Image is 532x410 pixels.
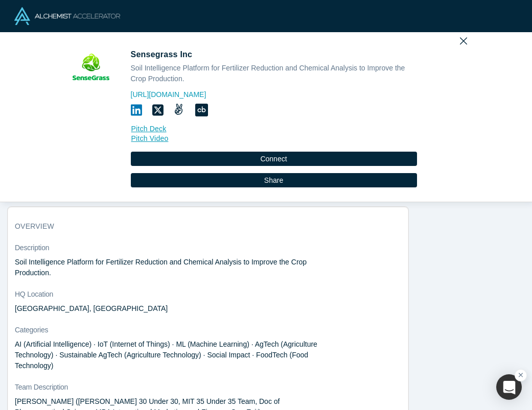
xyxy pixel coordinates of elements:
p: Soil Intelligence Platform for Fertilizer Reduction and Chemical Analysis to Improve the Crop Pro... [15,257,322,278]
button: Connect [131,152,417,166]
span: AI (Artificial Intelligence) · IoT (Internet of Things) · ML (Machine Learning) · AgTech (Agricul... [15,340,317,370]
a: [URL][DOMAIN_NAME] [131,89,417,100]
dd: [GEOGRAPHIC_DATA], [GEOGRAPHIC_DATA] [15,303,322,314]
button: Share [131,173,417,187]
button: Close [460,33,467,47]
img: Alchemist Logo [14,7,120,25]
a: Pitch Deck [131,123,417,135]
dt: Team Description [15,382,401,393]
dt: Description [15,243,401,253]
span: Sensegrass Inc [131,50,195,59]
dt: Categories [15,325,401,335]
dt: HQ Location [15,289,401,300]
a: Pitch Video [131,133,417,144]
div: Soil Intelligence Platform for Fertilizer Reduction and Chemical Analysis to Improve the Crop Pro... [131,63,417,84]
img: Sensegrass Inc's Logo [73,49,109,85]
h3: overview [15,221,387,232]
